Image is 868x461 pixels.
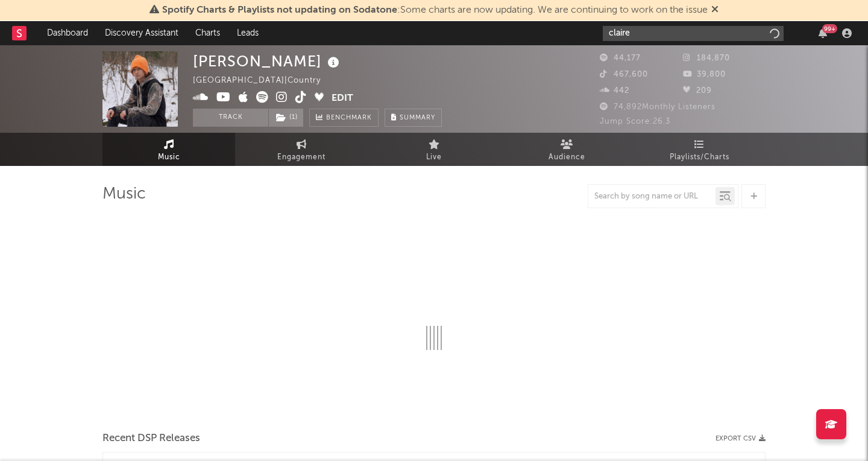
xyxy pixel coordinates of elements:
[600,118,670,126] span: Jump Score: 26.3
[277,150,325,165] span: Engagement
[187,21,228,45] a: Charts
[309,109,379,127] a: Benchmark
[600,103,715,111] span: 74,892 Monthly Listeners
[332,91,353,106] button: Edit
[269,109,303,127] button: (1)
[162,5,397,15] span: Spotify Charts & Playlists not updating on Sodatone
[715,435,766,442] button: Export CSV
[426,150,442,165] span: Live
[193,51,342,71] div: [PERSON_NAME]
[711,5,719,15] span: Dismiss
[385,109,442,127] button: Summary
[102,133,235,166] a: Music
[39,21,96,45] a: Dashboard
[235,133,368,166] a: Engagement
[96,21,187,45] a: Discovery Assistant
[368,133,500,166] a: Live
[670,150,729,165] span: Playlists/Charts
[500,133,633,166] a: Audience
[600,54,641,62] span: 44,177
[633,133,766,166] a: Playlists/Charts
[193,109,268,127] button: Track
[268,109,304,127] span: ( 1 )
[683,71,726,78] span: 39,800
[193,74,335,88] div: [GEOGRAPHIC_DATA] | Country
[600,71,648,78] span: 467,600
[400,115,435,121] span: Summary
[326,111,372,126] span: Benchmark
[158,150,180,165] span: Music
[603,26,784,41] input: Search for artists
[162,5,708,15] span: : Some charts are now updating. We are continuing to work on the issue
[228,21,267,45] a: Leads
[683,87,712,95] span: 209
[549,150,585,165] span: Audience
[102,431,200,446] span: Recent DSP Releases
[819,28,827,38] button: 99+
[683,54,730,62] span: 184,870
[600,87,629,95] span: 442
[588,192,715,202] input: Search by song name or URL
[822,24,837,33] div: 99 +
